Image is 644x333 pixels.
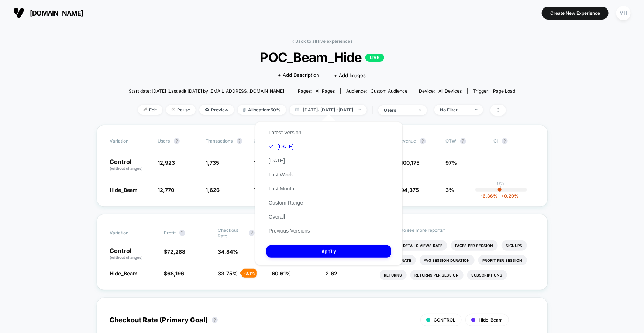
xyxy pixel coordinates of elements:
li: Pages Per Session [451,240,498,251]
span: + [501,193,504,199]
img: end [475,109,478,110]
span: + Add Description [278,72,320,79]
span: CI [494,138,534,144]
span: 100,175 [401,159,420,166]
div: Pages: [298,88,335,94]
button: Previous Versions [266,227,312,234]
span: Variation [110,138,151,144]
button: Latest Version [266,129,304,136]
span: $ [164,248,185,255]
span: Hide_Beam [479,317,503,323]
span: 1,735 [206,159,220,166]
span: OTW [446,138,486,144]
li: Signups [502,240,527,251]
span: Edit [138,105,162,115]
span: 12,923 [158,159,175,166]
img: rebalance [243,108,246,112]
li: Returns [380,270,407,280]
div: No Filter [440,107,469,113]
img: end [419,109,421,111]
span: [DATE]: [DATE] - [DATE] [290,105,367,115]
div: users [384,107,413,113]
span: 2.62 [326,270,338,277]
span: 34.84 % [218,248,238,255]
p: | [500,186,502,192]
a: < Back to all live experiences [292,38,353,44]
button: Overall [266,213,287,220]
span: -6.36 % [481,193,497,199]
span: $ [398,187,419,193]
div: Audience: [346,88,407,94]
button: [DATE] [266,157,287,164]
img: calendar [295,108,299,111]
button: ? [174,138,180,144]
li: Subscriptions [467,270,507,280]
button: ? [237,138,242,144]
div: - 3.1 % [242,269,257,278]
button: Custom Range [266,199,305,206]
span: Page Load [493,88,515,94]
span: 33.75 % [218,270,238,277]
span: Allocation: 50% [238,105,286,115]
span: (without changes) [110,255,143,260]
p: Control [110,159,151,171]
span: Checkout Rate [218,227,245,238]
span: 94,375 [401,187,419,193]
button: ? [502,138,508,144]
span: $ [164,270,184,277]
button: ? [212,317,218,323]
span: + Add Images [334,72,366,78]
span: 3% [446,187,454,193]
li: Product Details Views Rate [380,240,447,251]
span: CONTROL [434,317,456,323]
p: LIVE [365,54,384,62]
li: Avg Session Duration [420,255,475,265]
span: $ [398,159,420,166]
img: end [359,109,361,110]
span: Pause [166,105,196,115]
div: MH [616,6,631,20]
span: 97% [446,159,457,166]
span: all pages [316,88,335,94]
button: ? [460,138,466,144]
li: Profit Per Session [478,255,527,265]
img: Visually logo [13,7,24,18]
button: Last Month [266,185,296,192]
span: | [371,105,378,116]
span: POC_Beam_Hide [148,49,496,65]
button: [DATE] [266,143,296,150]
span: Profit [164,230,176,236]
span: (without changes) [110,166,143,171]
p: 0% [497,181,505,186]
span: 12,770 [158,187,175,193]
span: --- [494,161,534,171]
button: Last Week [266,171,295,178]
span: Start date: [DATE] (Last edit [DATE] by [EMAIL_ADDRESS][DOMAIN_NAME]) [129,88,286,94]
button: ? [420,138,426,144]
img: end [172,108,175,111]
span: Hide_Beam [110,270,138,277]
span: 68,196 [167,270,184,277]
span: Variation [110,227,151,238]
span: 0.20 % [497,193,519,199]
img: edit [144,108,147,111]
p: Would like to see more reports? [380,227,534,233]
button: MH [614,6,633,21]
span: Transactions [206,138,233,144]
span: Custom Audience [371,88,407,94]
div: Trigger: [473,88,515,94]
span: all devices [438,88,462,94]
span: Hide_Beam [110,187,138,193]
button: [DOMAIN_NAME] [11,7,86,19]
button: ? [179,230,185,236]
span: Device: [413,88,467,94]
span: 60.61 % [272,270,291,277]
p: Control [110,248,156,260]
span: users [158,138,170,144]
li: Returns Per Session [410,270,464,280]
span: 1,626 [206,187,220,193]
button: Apply [266,245,391,258]
button: Create New Experience [542,7,609,20]
span: [DOMAIN_NAME] [30,9,83,17]
span: 72,288 [167,248,185,255]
